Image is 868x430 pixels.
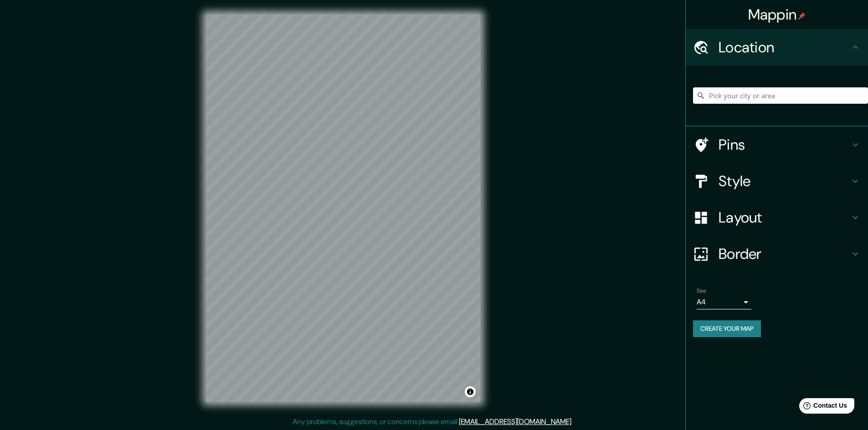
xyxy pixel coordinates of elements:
button: Create your map [693,320,761,337]
iframe: Help widget launcher [787,395,858,420]
h4: Pins [719,136,850,154]
h4: Border [719,245,850,263]
input: Pick your city or area [693,87,868,104]
div: Style [686,163,868,199]
div: Location [686,29,868,66]
h4: Mappin [748,5,806,24]
label: Size [697,287,706,295]
div: . [573,416,574,427]
div: Border [686,236,868,272]
div: A4 [697,295,751,309]
div: Layout [686,199,868,236]
h4: Style [719,172,850,190]
img: pin-icon.png [798,12,806,20]
div: . [574,416,576,427]
button: Toggle attribution [465,386,476,397]
a: [EMAIL_ADDRESS][DOMAIN_NAME] [459,417,571,426]
div: Pins [686,126,868,163]
h4: Location [719,38,850,56]
canvas: Map [206,15,480,402]
h4: Layout [719,208,850,227]
p: Any problems, suggestions, or concerns please email . [293,416,573,427]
